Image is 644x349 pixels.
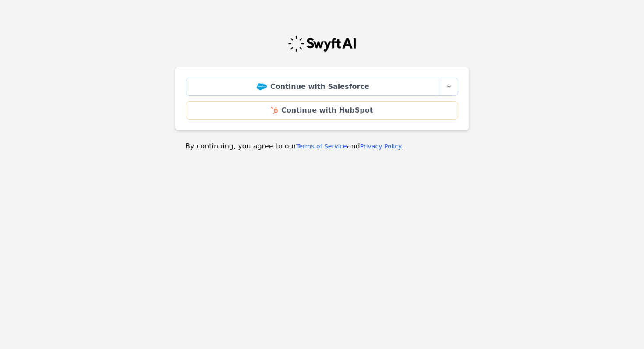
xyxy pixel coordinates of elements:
a: Terms of Service [296,143,347,150]
img: HubSpot [271,107,278,114]
img: Swyft Logo [287,35,357,53]
img: Salesforce [257,83,267,90]
a: Privacy Policy [360,143,402,150]
p: By continuing, you agree to our and . [185,141,459,152]
a: Continue with Salesforce [186,78,440,96]
a: Continue with HubSpot [186,101,458,120]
